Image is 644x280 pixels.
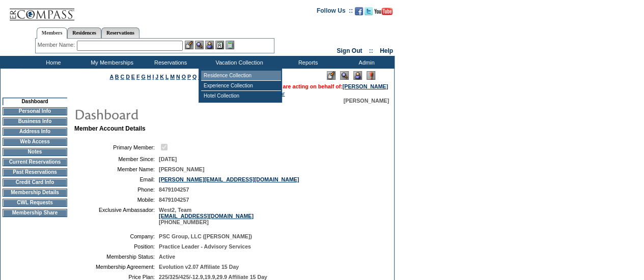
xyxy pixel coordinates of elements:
[3,138,67,146] td: Web Access
[369,47,373,54] span: ::
[78,274,155,280] td: Price Plan:
[78,197,155,203] td: Mobile:
[3,189,67,197] td: Membership Details
[78,176,155,182] td: Email:
[201,91,281,101] td: Hotel Collection
[78,254,155,260] td: Membership Status:
[199,56,277,69] td: Vacation Collection
[353,71,362,80] img: Impersonate
[344,98,389,104] span: [PERSON_NAME]
[187,74,191,80] a: P
[380,47,393,54] a: Help
[3,148,67,156] td: Notes
[337,47,362,54] a: Sign Out
[327,71,335,80] img: Edit Mode
[205,41,214,49] img: Impersonate
[131,74,135,80] a: E
[110,74,114,80] a: A
[170,74,175,80] a: M
[78,207,155,225] td: Exclusive Ambassador:
[159,274,267,280] span: 225/325/425/-12.9,19.9,29.9 Affiliate 15 Day
[176,74,180,80] a: N
[159,243,251,250] span: Practice Leader - Advisory Services
[155,74,158,80] a: J
[3,199,67,207] td: CWL Requests
[115,74,119,80] a: B
[141,74,145,80] a: G
[3,209,67,217] td: Membership Share
[355,7,363,15] img: Become our fan on Facebook
[37,27,68,39] a: Members
[101,27,139,38] a: Reservations
[182,74,186,80] a: O
[271,83,388,89] span: You are acting on behalf of:
[159,207,254,225] span: West2, Team [PHONE_NUMBER]
[159,233,252,239] span: PSC Group, LLC ([PERSON_NAME])
[317,6,353,18] td: Follow Us ::
[126,74,130,80] a: D
[81,56,140,69] td: My Memberships
[136,74,140,80] a: F
[159,213,254,219] a: [EMAIL_ADDRESS][DOMAIN_NAME]
[185,41,193,49] img: b_edit.gif
[165,74,169,80] a: L
[159,197,189,203] span: 8479104257
[365,10,373,16] a: Follow us on Twitter
[3,168,67,176] td: Past Reservations
[120,74,124,80] a: C
[159,156,177,162] span: [DATE]
[78,142,155,152] td: Primary Member:
[159,264,239,270] span: Evolution v2.07 Affiliate 15 Day
[159,166,204,172] span: [PERSON_NAME]
[340,71,349,80] img: View Mode
[195,41,204,49] img: View
[3,117,67,126] td: Business Info
[78,186,155,193] td: Phone:
[74,125,146,132] b: Member Account Details
[374,8,393,15] img: Subscribe to our YouTube Channel
[343,83,388,89] a: [PERSON_NAME]
[78,264,155,270] td: Membership Agreement:
[152,74,154,80] a: I
[147,74,151,80] a: H
[374,10,393,16] a: Subscribe to our YouTube Channel
[201,71,281,81] td: Residence Collection
[78,166,155,172] td: Member Name:
[159,186,189,193] span: 8479104257
[3,128,67,136] td: Address Info
[3,158,67,166] td: Current Reservations
[140,56,199,69] td: Reservations
[159,176,299,182] a: [PERSON_NAME][EMAIL_ADDRESS][DOMAIN_NAME]
[78,156,155,162] td: Member Since:
[365,7,373,15] img: Follow us on Twitter
[74,104,277,124] img: pgTtlDashboard.gif
[226,41,234,49] img: b_calculator.gif
[3,107,67,115] td: Personal Info
[3,178,67,186] td: Credit Card Info
[3,98,67,105] td: Dashboard
[215,41,224,49] img: Reservations
[67,27,101,38] a: Residences
[38,41,77,49] div: Member Name:
[336,56,395,69] td: Admin
[23,56,81,69] td: Home
[78,233,155,239] td: Company:
[192,74,197,80] a: Q
[201,81,281,91] td: Experience Collection
[159,254,175,260] span: Active
[355,10,363,16] a: Become our fan on Facebook
[367,71,375,80] img: Log Concern/Member Elevation
[160,74,164,80] a: K
[78,243,155,250] td: Position:
[277,56,336,69] td: Reports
